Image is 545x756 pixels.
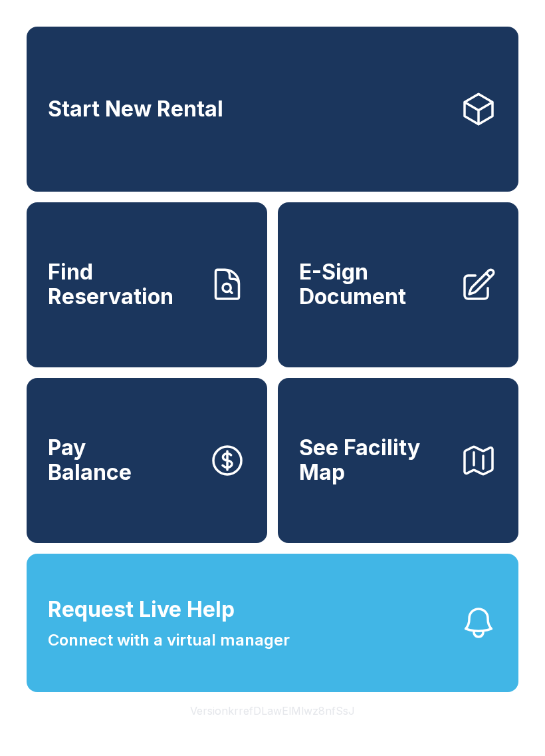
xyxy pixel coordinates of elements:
span: See Facility Map [299,436,449,484]
a: Find Reservation [27,202,267,367]
span: Request Live Help [48,594,235,626]
span: Pay Balance [48,436,132,484]
button: Request Live HelpConnect with a virtual manager [27,554,518,692]
span: Connect with a virtual manager [48,628,290,652]
a: Start New Rental [27,27,518,192]
button: VersionkrrefDLawElMlwz8nfSsJ [179,692,366,729]
span: E-Sign Document [299,260,449,309]
button: PayBalance [27,378,267,543]
button: See Facility Map [278,378,518,543]
a: E-Sign Document [278,202,518,367]
span: Start New Rental [48,97,223,122]
span: Find Reservation [48,260,198,309]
